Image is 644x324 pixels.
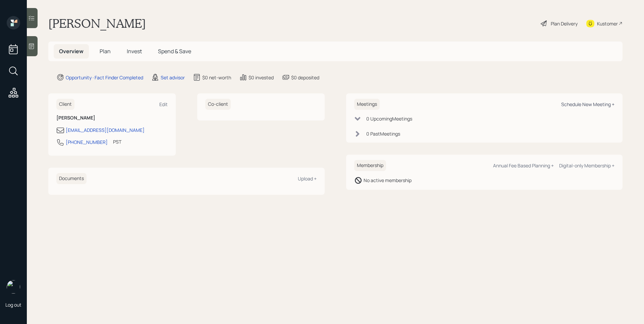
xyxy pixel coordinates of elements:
[551,20,578,27] div: Plan Delivery
[249,74,274,81] div: $0 invested
[202,74,231,81] div: $0 net-worth
[559,162,614,169] div: Digital-only Membership +
[66,127,145,134] div: [EMAIL_ADDRESS][DOMAIN_NAME]
[59,48,84,55] span: Overview
[366,130,400,137] div: 0 Past Meeting s
[493,162,554,169] div: Annual Fee Based Planning +
[127,48,142,55] span: Invest
[298,175,317,182] div: Upload +
[5,302,21,308] div: Log out
[597,20,618,27] div: Kustomer
[354,160,386,171] h6: Membership
[56,173,87,184] h6: Documents
[66,74,143,81] div: Opportunity · Fact Finder Completed
[158,48,191,55] span: Spend & Save
[354,99,380,110] h6: Meetings
[48,16,146,31] h1: [PERSON_NAME]
[159,101,168,107] div: Edit
[56,115,168,121] h6: [PERSON_NAME]
[113,138,121,145] div: PST
[364,177,412,184] div: No active membership
[205,99,231,110] h6: Co-client
[161,74,185,81] div: Set advisor
[7,280,20,294] img: james-distasi-headshot.png
[366,115,412,122] div: 0 Upcoming Meeting s
[66,139,108,146] div: [PHONE_NUMBER]
[561,101,614,107] div: Schedule New Meeting +
[100,48,111,55] span: Plan
[56,99,74,110] h6: Client
[291,74,319,81] div: $0 deposited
